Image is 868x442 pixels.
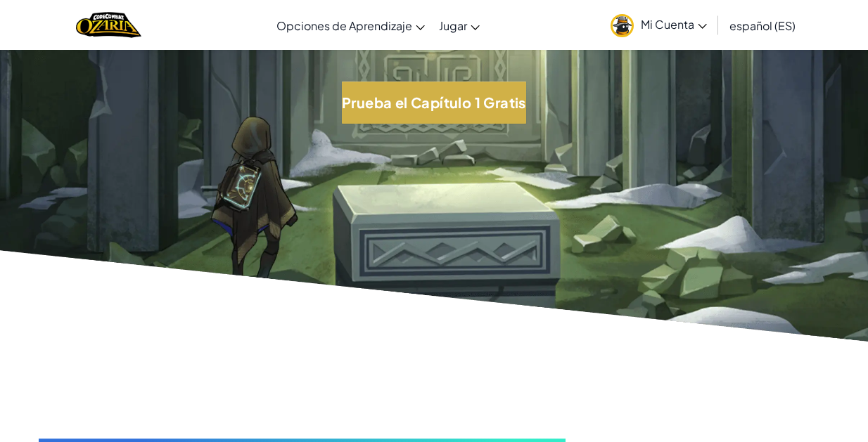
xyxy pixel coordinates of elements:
[76,11,141,39] img: Home
[432,6,487,44] a: Jugar
[641,17,707,32] span: Mi Cuenta
[439,18,467,33] span: Jugar
[276,18,412,33] span: Opciones de Aprendizaje
[604,3,714,47] a: Mi Cuenta
[269,6,432,44] a: Opciones de Aprendizaje
[76,11,141,39] a: Ozaria by CodeCombat logo
[729,18,796,33] span: español (ES)
[611,14,634,37] img: avatar
[722,6,803,44] a: español (ES)
[342,82,526,124] button: Prueba el Capítulo 1 Gratis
